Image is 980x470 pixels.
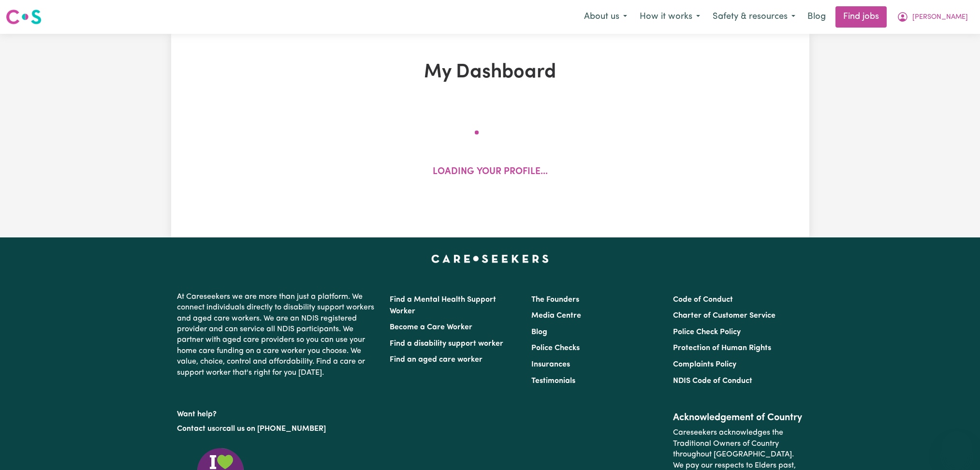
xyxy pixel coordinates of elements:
a: Blog [802,6,832,28]
a: Careseekers home page [431,255,549,263]
a: Testimonials [531,377,575,385]
button: My Account [891,7,974,27]
a: Charter of Customer Service [673,312,775,320]
a: The Founders [531,296,579,304]
a: Police Checks [531,344,580,352]
a: Complaints Policy [673,361,736,368]
a: Insurances [531,361,570,368]
a: Protection of Human Rights [673,344,771,352]
a: call us on [PHONE_NUMBER] [222,425,326,433]
a: Media Centre [531,312,581,320]
button: How it works [633,7,706,27]
h2: Acknowledgement of Country [673,412,803,424]
a: Contact us [177,425,215,433]
a: NDIS Code of Conduct [673,377,752,385]
a: Find a Mental Health Support Worker [390,296,496,315]
iframe: Button to launch messaging window [941,431,972,462]
p: At Careseekers we are more than just a platform. We connect individuals directly to disability su... [177,288,378,382]
a: Police Check Policy [673,328,741,336]
a: Code of Conduct [673,296,733,304]
a: Blog [531,328,547,336]
button: About us [578,7,633,27]
img: Careseekers logo [6,8,42,26]
button: Safety & resources [706,7,802,27]
a: Find jobs [835,6,887,28]
h1: My Dashboard [283,61,697,84]
p: or [177,420,378,438]
p: Loading your profile... [433,165,548,179]
a: Become a Care Worker [390,323,472,331]
p: Want help? [177,405,378,420]
a: Careseekers logo [6,6,42,28]
a: Find an aged care worker [390,356,483,364]
a: Find a disability support worker [390,340,503,348]
span: [PERSON_NAME] [912,12,968,23]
